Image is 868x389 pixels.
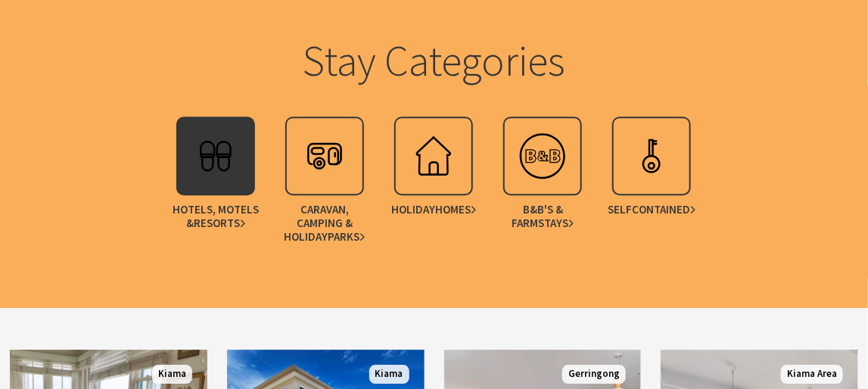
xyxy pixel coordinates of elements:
a: SelfContained [597,117,706,251]
span: Kiama [152,365,192,384]
span: Gerringong [562,365,626,384]
span: Contained [632,203,696,216]
img: bedbreakfa.svg [512,126,573,186]
span: Caravan, Camping & Holiday [278,203,372,244]
a: B&B's &Farmstays [488,117,597,251]
img: campmotor.svg [294,126,355,186]
span: Holiday [391,203,477,216]
img: holhouse.svg [403,126,464,186]
span: Homes [435,203,477,216]
a: Caravan, Camping & HolidayParks [270,117,379,251]
span: Farmstays [512,216,574,230]
span: Hotels, Motels & [169,203,263,230]
a: HolidayHomes [379,117,488,251]
span: Parks [328,230,366,244]
span: Kiama Area [781,365,843,384]
span: Resorts [194,216,246,230]
span: Kiama [369,365,409,384]
h2: Stay Categories [151,35,717,86]
a: Hotels, Motels &Resorts [161,117,270,251]
span: B&B's & [496,203,590,230]
img: hotel.svg [185,126,246,186]
span: Self [608,203,696,216]
img: apartment.svg [621,126,682,186]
